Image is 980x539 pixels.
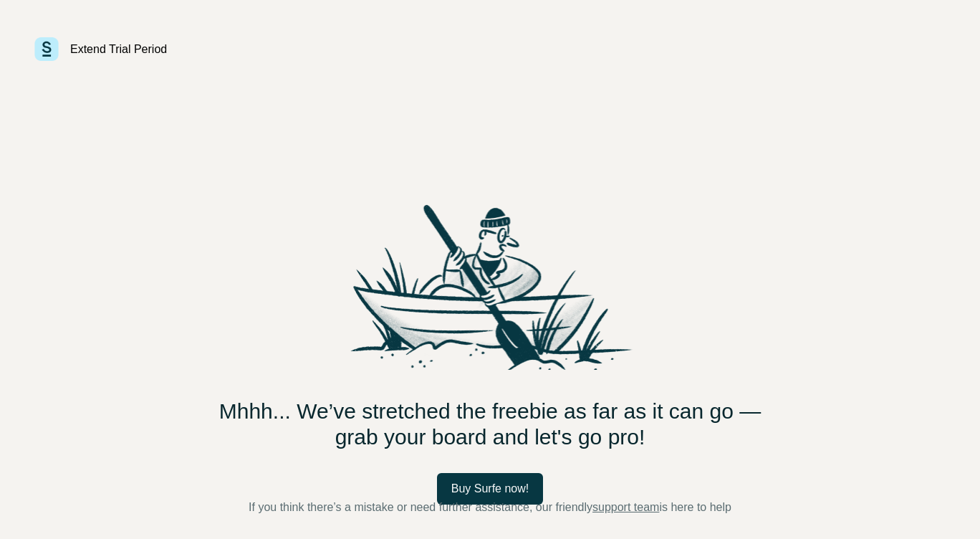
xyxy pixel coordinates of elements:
div: Extend Trial Period [70,41,167,58]
img: Surfe - Surfe logo [347,203,633,369]
span: Buy Surfe now! [451,480,529,497]
span: Mhhh... We’ve stretched the freebie as far as it can go — [219,399,762,424]
span: If you think there’s a mistake or need further assistance, our friendly [249,501,592,513]
span: grab your board and let's go pro! [335,424,645,450]
span: is here to help [659,501,731,513]
a: support team [592,501,659,513]
button: Buy Surfe now! [437,473,544,505]
img: Surfe - Surfe logo [34,37,59,61]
